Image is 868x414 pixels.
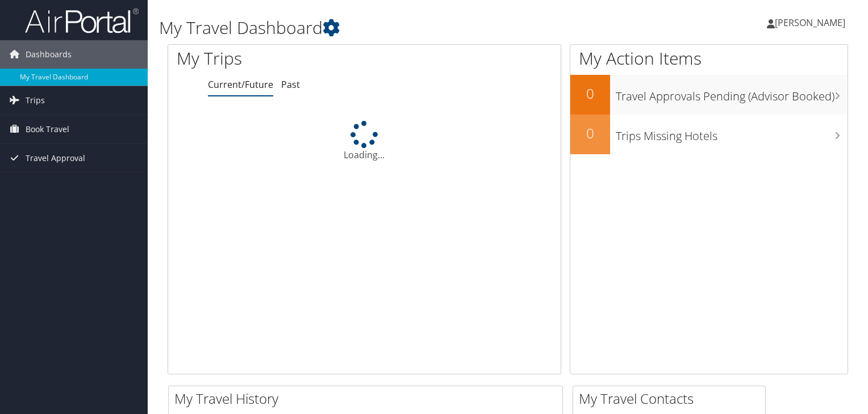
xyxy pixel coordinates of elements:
h2: 0 [570,124,610,143]
a: 0Trips Missing Hotels [570,115,848,154]
span: Trips [26,86,45,115]
h1: My Action Items [570,47,848,70]
a: Current/Future [208,78,273,91]
h1: My Travel Dashboard [159,16,624,40]
h2: 0 [570,84,610,103]
div: Loading... [168,121,561,162]
span: Book Travel [26,115,69,143]
a: [PERSON_NAME] [767,6,857,40]
h2: My Travel Contacts [579,389,765,408]
h1: My Trips [177,47,389,70]
h3: Trips Missing Hotels [616,122,848,144]
a: 0Travel Approvals Pending (Advisor Booked) [570,75,848,115]
h2: My Travel History [174,389,562,408]
span: Travel Approval [26,144,85,172]
span: Dashboards [26,40,72,69]
img: airportal-logo.png [25,7,139,34]
span: [PERSON_NAME] [775,16,845,29]
a: Past [281,78,300,91]
h3: Travel Approvals Pending (Advisor Booked) [616,83,848,104]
